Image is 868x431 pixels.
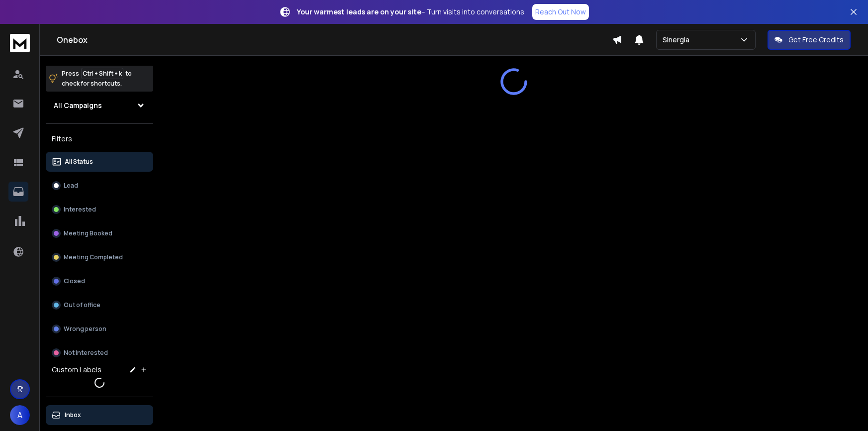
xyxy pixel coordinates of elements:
[46,152,153,172] button: All Status
[46,96,153,115] button: All Campaigns
[10,405,30,425] button: A
[788,35,844,45] p: Get Free Credits
[46,271,153,291] button: Closed
[297,7,524,17] p: – Turn visits into conversations
[46,295,153,315] button: Out of office
[64,253,123,261] p: Meeting Completed
[46,319,153,339] button: Wrong person
[768,30,851,50] button: Get Free Credits
[532,4,589,20] a: Reach Out Now
[46,200,153,219] button: Interested
[64,325,106,333] p: Wrong person
[663,35,693,45] p: Sinergia
[46,405,153,425] button: Inbox
[64,229,112,237] p: Meeting Booked
[64,277,85,285] p: Closed
[64,301,100,309] p: Out of office
[535,7,586,17] p: Reach Out Now
[297,7,421,16] strong: Your warmest leads are on your site
[52,365,101,375] h3: Custom Labels
[57,34,612,46] h1: Onebox
[65,158,93,166] p: All Status
[10,34,30,52] img: logo
[46,176,153,196] button: Lead
[46,223,153,243] button: Meeting Booked
[46,132,153,146] h3: Filters
[64,182,78,190] p: Lead
[65,411,81,419] p: Inbox
[54,101,102,110] h1: All Campaigns
[62,69,132,89] p: Press to check for shortcuts.
[64,349,108,357] p: Not Interested
[64,206,96,214] p: Interested
[46,247,153,267] button: Meeting Completed
[46,343,153,363] button: Not Interested
[81,68,123,79] span: Ctrl + Shift + k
